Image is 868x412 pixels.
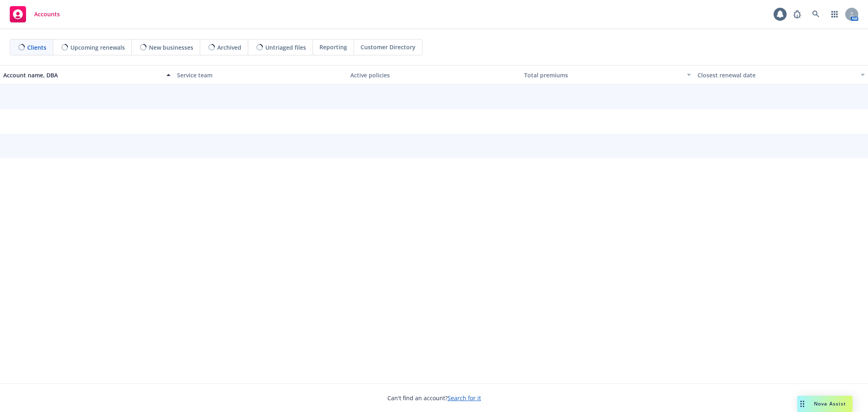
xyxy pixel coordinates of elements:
a: Report a Bug [789,6,805,22]
span: Archived [217,43,241,52]
span: Accounts [34,11,60,18]
button: Total premiums [521,65,695,85]
div: Total premiums [524,71,682,79]
button: Closest renewal date [694,65,868,85]
span: Untriaged files [265,43,306,52]
div: Service team [177,71,344,79]
span: Upcoming renewals [70,43,125,52]
span: New businesses [149,43,193,52]
a: Switch app [826,6,843,22]
a: Search [808,6,824,22]
a: Search for it [448,394,481,402]
div: Account name, DBA [3,71,162,79]
span: Customer Directory [361,43,415,51]
button: Active policies [347,65,521,85]
button: Service team [174,65,348,85]
div: Active policies [350,71,518,79]
button: Nova Assist [797,396,853,412]
div: Drag to move [797,396,807,412]
span: Clients [27,43,46,52]
a: Accounts [7,3,63,26]
span: Reporting [319,43,347,51]
span: Can't find an account? [387,394,481,402]
span: Nova Assist [814,400,846,407]
div: Closest renewal date [697,71,856,79]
